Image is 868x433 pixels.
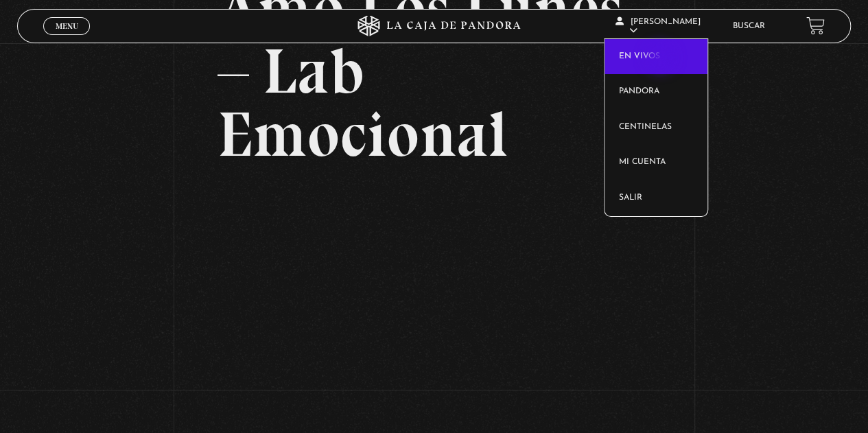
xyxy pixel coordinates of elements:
span: Cerrar [51,33,83,43]
iframe: Dailymotion video player – Amo los Lunes Emocional Parte I [218,187,650,430]
a: En vivos [605,39,707,75]
a: Pandora [605,74,707,110]
span: Menu [56,22,78,30]
a: Mi cuenta [605,145,707,180]
a: Salir [605,180,707,216]
a: Centinelas [605,110,707,145]
a: View your shopping cart [806,16,825,35]
span: [PERSON_NAME] [615,18,701,35]
a: Buscar [733,22,765,30]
